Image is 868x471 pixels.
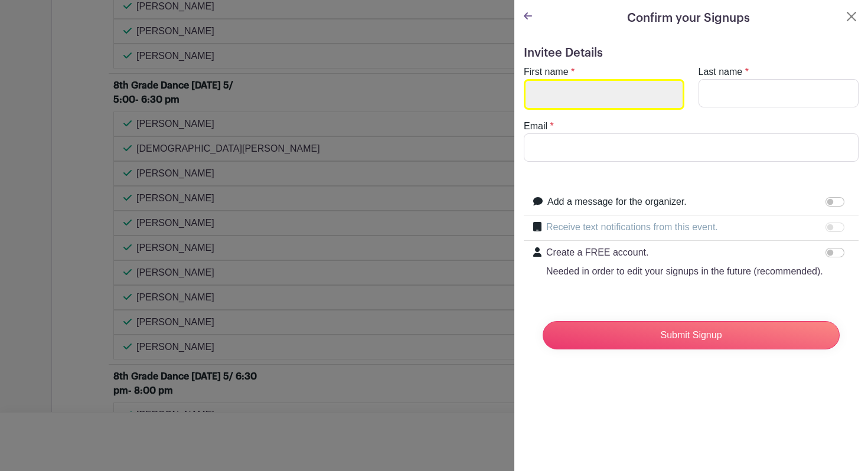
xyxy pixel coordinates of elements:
label: Email [524,119,547,133]
p: Create a FREE account. [546,246,823,260]
button: Close [844,9,859,24]
label: First name [524,65,569,79]
label: Receive text notifications from this event. [546,220,718,234]
label: Add a message for the organizer. [547,195,687,209]
input: Submit Signup [543,321,840,349]
input: Scanning by Zero Phishing [524,79,684,110]
h5: Confirm your Signups [627,9,750,27]
h5: Invitee Details [524,46,859,60]
p: Needed in order to edit your signups in the future (recommended). [546,264,823,279]
label: Last name [699,65,743,79]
